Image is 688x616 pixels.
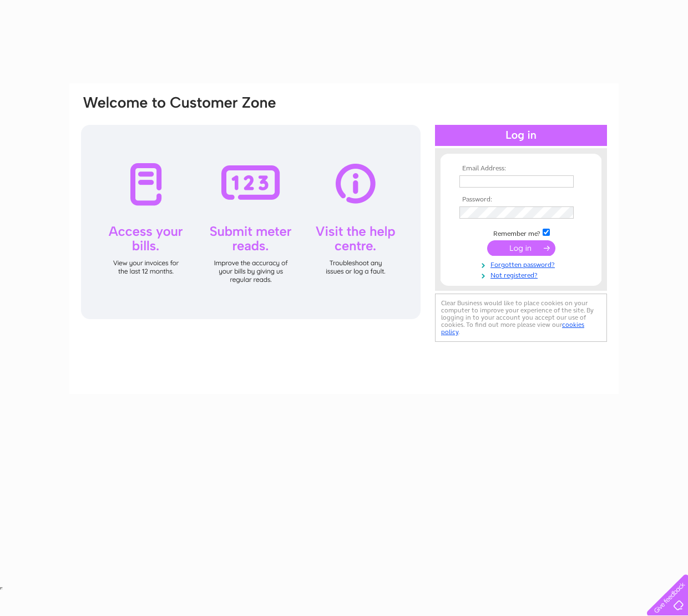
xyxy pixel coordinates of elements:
[459,259,585,269] a: Forgotten password?
[457,227,585,238] td: Remember me?
[435,294,607,342] div: Clear Business would like to place cookies on your computer to improve your experience of the sit...
[457,165,585,173] th: Email Address:
[487,240,555,256] input: Submit
[441,321,584,336] a: cookies policy
[457,196,585,204] th: Password:
[459,269,585,280] a: Not registered?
